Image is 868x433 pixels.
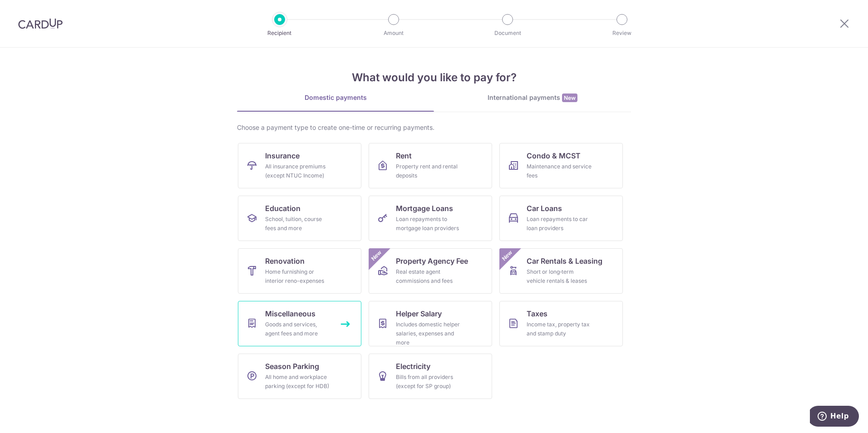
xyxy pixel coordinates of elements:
span: Taxes [527,308,547,319]
a: TaxesIncome tax, property tax and stamp duty [499,301,623,346]
div: Home furnishing or interior reno-expenses [265,267,330,285]
span: Renovation [265,256,305,266]
a: InsuranceAll insurance premiums (except NTUC Income) [238,143,361,188]
div: Bills from all providers (except for SP group) [396,373,461,391]
a: Property Agency FeeReal estate agent commissions and feesNew [369,248,492,294]
a: RentProperty rent and rental deposits [369,143,492,188]
div: Real estate agent commissions and fees [396,267,461,285]
span: Rent [396,150,412,161]
p: Amount [360,29,427,38]
div: Goods and services, agent fees and more [265,320,330,338]
div: Property rent and rental deposits [396,162,461,180]
p: Review [588,29,656,38]
div: All insurance premiums (except NTUC Income) [265,162,330,180]
span: New [562,93,577,102]
a: RenovationHome furnishing or interior reno-expenses [238,248,361,294]
span: Mortgage Loans [396,203,453,214]
div: Income tax, property tax and stamp duty [527,320,592,338]
a: Helper SalaryIncludes domestic helper salaries, expenses and more [369,301,492,346]
span: New [369,248,384,263]
iframe: Opens a widget where you can find more information [810,406,859,428]
img: CardUp [18,18,63,29]
a: Condo & MCSTMaintenance and service fees [499,143,623,188]
h4: What would you like to pay for? [237,69,631,86]
span: Car Rentals & Leasing [527,256,602,266]
a: EducationSchool, tuition, course fees and more [238,196,361,241]
a: MiscellaneousGoods and services, agent fees and more [238,301,361,346]
span: Condo & MCST [527,150,581,161]
div: Includes domestic helper salaries, expenses and more [396,320,461,347]
span: Season Parking [265,361,319,372]
div: Loan repayments to car loan providers [527,215,592,233]
div: Maintenance and service fees [527,162,592,180]
a: Mortgage LoansLoan repayments to mortgage loan providers [369,196,492,241]
div: Loan repayments to mortgage loan providers [396,215,461,233]
div: All home and workplace parking (except for HDB) [265,373,330,391]
span: Helper Salary [396,308,442,319]
a: Car LoansLoan repayments to car loan providers [499,196,623,241]
span: Insurance [265,150,300,161]
span: Education [265,203,301,214]
span: New [500,248,515,263]
a: Car Rentals & LeasingShort or long‑term vehicle rentals & leasesNew [499,248,623,294]
div: International payments [434,93,631,103]
span: Electricity [396,361,430,372]
a: Season ParkingAll home and workplace parking (except for HDB) [238,354,361,399]
p: Document [474,29,541,38]
div: School, tuition, course fees and more [265,215,330,233]
div: Choose a payment type to create one-time or recurring payments. [237,123,631,132]
span: Miscellaneous [265,308,316,319]
div: Domestic payments [237,93,434,102]
span: Car Loans [527,203,562,214]
a: ElectricityBills from all providers (except for SP group) [369,354,492,399]
div: Short or long‑term vehicle rentals & leases [527,267,592,285]
span: Property Agency Fee [396,256,468,266]
p: Recipient [246,29,313,38]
